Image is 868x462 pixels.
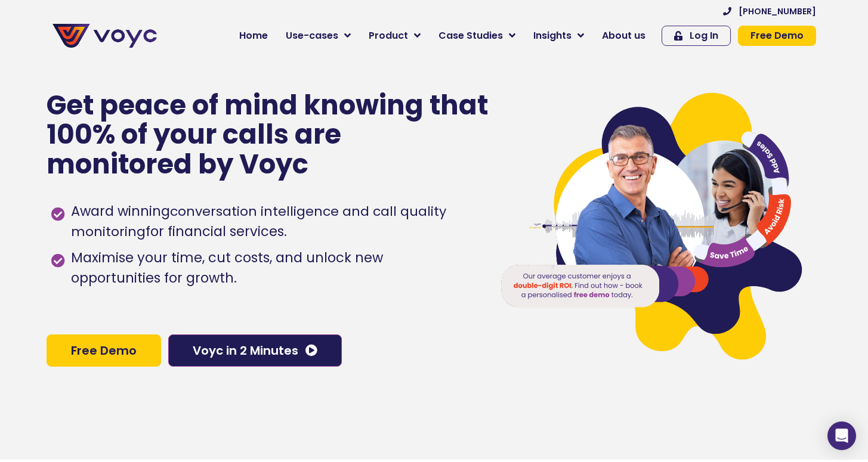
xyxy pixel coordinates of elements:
[739,7,816,15] span: [PHONE_NUMBER]
[68,201,475,242] span: Award winning for financial services.
[47,334,161,367] a: Free Demo
[593,24,654,48] a: About us
[738,26,816,46] a: Free Demo
[68,248,475,289] span: Maximise your time, cut costs, and unlock new opportunities for growth.
[360,24,430,48] a: Product
[750,31,804,41] span: Free Demo
[71,345,137,356] span: Free Demo
[52,24,157,48] img: voyc-full-logo
[71,202,446,241] h1: conversation intelligence and call quality monitoring
[286,29,338,43] span: Use-cases
[277,24,360,48] a: Use-cases
[193,345,298,356] span: Voyc in 2 Minutes
[369,29,408,43] span: Product
[533,29,572,43] span: Insights
[230,24,277,48] a: Home
[723,7,816,15] a: [PHONE_NUMBER]
[827,421,856,450] div: Open Intercom Messenger
[438,29,503,43] span: Case Studies
[239,29,268,43] span: Home
[47,91,490,179] p: Get peace of mind knowing that 100% of your calls are monitored by Voyc
[602,29,645,43] span: About us
[662,26,731,46] a: Log In
[168,334,342,367] a: Voyc in 2 Minutes
[690,31,718,41] span: Log In
[524,24,593,48] a: Insights
[430,24,524,48] a: Case Studies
